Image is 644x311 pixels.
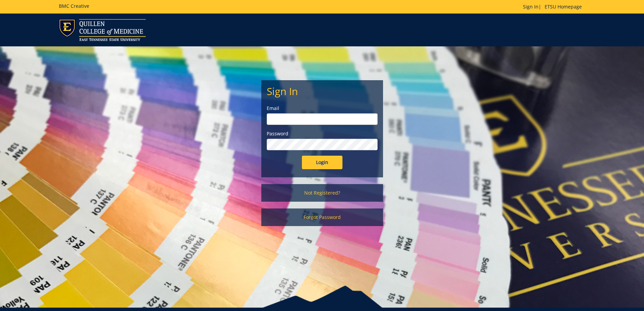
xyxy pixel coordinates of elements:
label: Email [267,105,378,112]
a: Forgot Password [261,208,383,226]
label: Password [267,130,378,137]
h5: BMC Creative [59,3,89,8]
input: Login [302,156,342,169]
a: ETSU Homepage [541,3,585,10]
p: | [523,3,585,10]
h2: Sign In [267,86,378,97]
a: Sign In [523,3,539,10]
img: ETSU logo [59,19,146,41]
a: Not Registered? [261,184,383,202]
